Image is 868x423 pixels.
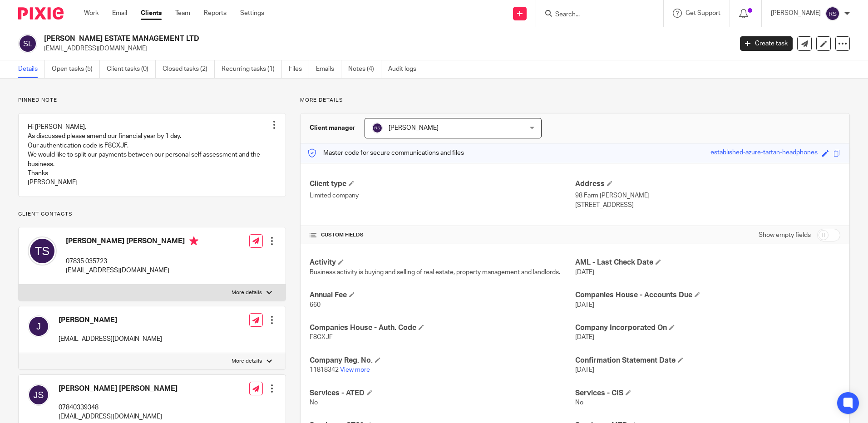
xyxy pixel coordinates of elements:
h4: Company Reg. No. [310,356,575,365]
label: Show empty fields [759,231,811,240]
h2: [PERSON_NAME] ESTATE MANAGEMENT LTD [44,34,590,44]
input: Search [554,11,636,19]
img: svg%3E [825,6,840,21]
span: 660 [310,302,321,308]
span: [PERSON_NAME] [389,125,439,131]
p: [STREET_ADDRESS] [575,201,840,210]
img: svg%3E [372,123,383,133]
p: Limited company [310,191,575,200]
img: svg%3E [28,384,49,406]
p: [EMAIL_ADDRESS][DOMAIN_NAME] [59,334,162,344]
a: Open tasks (5) [52,60,100,78]
a: Details [18,60,45,78]
h4: Annual Fee [310,290,575,300]
p: 98 Farm [PERSON_NAME] [575,191,840,200]
a: Recurring tasks (1) [222,60,282,78]
h4: Confirmation Statement Date [575,356,840,365]
div: established-azure-tartan-headphones [710,148,818,158]
h4: Company Incorporated On [575,323,840,333]
img: svg%3E [28,236,57,266]
p: [EMAIL_ADDRESS][DOMAIN_NAME] [66,266,198,275]
span: 11818342 [310,367,339,373]
h4: [PERSON_NAME] [PERSON_NAME] [59,384,178,393]
h4: AML - Last Check Date [575,258,840,267]
h4: CUSTOM FIELDS [310,231,575,239]
a: Emails [316,60,341,78]
a: Settings [240,9,264,18]
h4: [PERSON_NAME] [59,315,162,325]
a: Team [175,9,190,18]
p: [PERSON_NAME] [771,9,821,18]
p: [EMAIL_ADDRESS][DOMAIN_NAME] [59,412,178,421]
span: F8CXJF [310,334,333,340]
h4: Companies House - Auth. Code [310,323,575,333]
h4: Activity [310,258,575,267]
h4: Address [575,179,840,189]
span: [DATE] [575,334,594,340]
a: Work [84,9,99,18]
a: Closed tasks (2) [163,60,215,78]
span: [DATE] [575,367,594,373]
p: [EMAIL_ADDRESS][DOMAIN_NAME] [44,44,726,53]
p: Pinned note [18,97,286,104]
h4: Services - ATED [310,389,575,398]
p: More details [232,358,262,365]
a: Create task [740,36,793,51]
h4: [PERSON_NAME] [PERSON_NAME] [66,236,198,248]
span: No [310,399,318,406]
h4: Client type [310,179,575,189]
p: More details [300,97,850,104]
h3: Client manager [310,123,355,133]
a: Client tasks (0) [107,60,156,78]
a: Reports [204,9,227,18]
a: Notes (4) [348,60,381,78]
p: 07835 035723 [66,257,198,266]
img: Pixie [18,7,64,20]
p: 07840339348 [59,403,178,412]
span: No [575,399,583,406]
p: Client contacts [18,211,286,218]
a: View more [340,367,370,373]
a: Audit logs [388,60,423,78]
span: Get Support [686,10,720,16]
span: [DATE] [575,269,594,275]
h4: Services - CIS [575,389,840,398]
a: Clients [141,9,162,18]
p: More details [232,289,262,296]
span: [DATE] [575,302,594,308]
span: Business activity is buying and selling of real estate, property management and landlords. [310,269,560,275]
a: Email [112,9,127,18]
img: svg%3E [18,34,37,53]
h4: Companies House - Accounts Due [575,290,840,300]
p: Master code for secure communications and files [307,148,464,157]
a: Files [289,60,309,78]
i: Primary [189,236,198,246]
img: svg%3E [28,315,49,337]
